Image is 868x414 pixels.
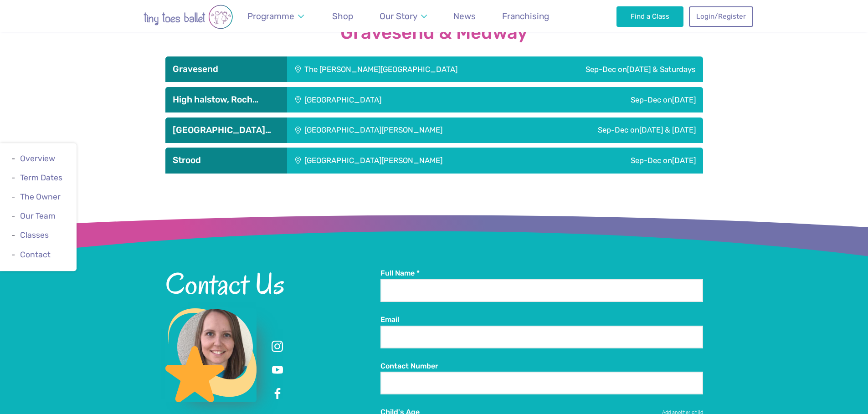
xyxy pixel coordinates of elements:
h2: Contact Us [165,268,380,299]
img: tiny toes ballet [115,5,261,29]
span: [DATE] [672,156,696,165]
span: Programme [247,11,294,21]
a: Contact [20,250,51,259]
div: Sep-Dec on [531,56,703,82]
a: Facebook [269,386,286,402]
div: [GEOGRAPHIC_DATA] [287,87,520,112]
span: Shop [332,11,353,21]
a: Instagram [269,338,286,355]
div: Sep-Dec on [533,118,703,143]
a: Overview [20,154,55,163]
label: Email [380,315,703,325]
a: Youtube [269,362,286,378]
a: The Owner [20,192,61,201]
a: Franchising [498,5,554,27]
a: Term Dates [20,173,62,182]
h3: [GEOGRAPHIC_DATA]… [173,125,280,136]
h3: Gravesend [173,64,280,75]
a: Our Team [20,211,56,220]
h3: Strood [173,155,280,166]
label: Contact Number [380,361,703,371]
div: Sep-Dec on [566,148,703,173]
span: Our Story [380,11,417,21]
span: Franchising [502,11,549,21]
span: [DATE] & Saturdays [627,65,696,74]
a: Find a Class [616,6,683,26]
strong: Gravesend & Medway [165,23,703,43]
label: Full Name * [380,268,703,278]
div: [GEOGRAPHIC_DATA][PERSON_NAME] [287,118,533,143]
a: Login/Register [689,6,753,26]
span: [DATE] & [DATE] [639,125,696,134]
span: News [453,11,476,21]
div: [GEOGRAPHIC_DATA][PERSON_NAME] [287,148,566,173]
h3: High halstow, Roch… [173,94,280,105]
a: Classes [20,231,49,240]
a: Our Story [375,5,431,27]
span: [DATE] [672,95,696,104]
a: Programme [243,5,308,27]
div: Sep-Dec on [520,87,703,112]
div: The [PERSON_NAME][GEOGRAPHIC_DATA] [287,56,532,82]
a: Shop [328,5,358,27]
a: News [449,5,480,27]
